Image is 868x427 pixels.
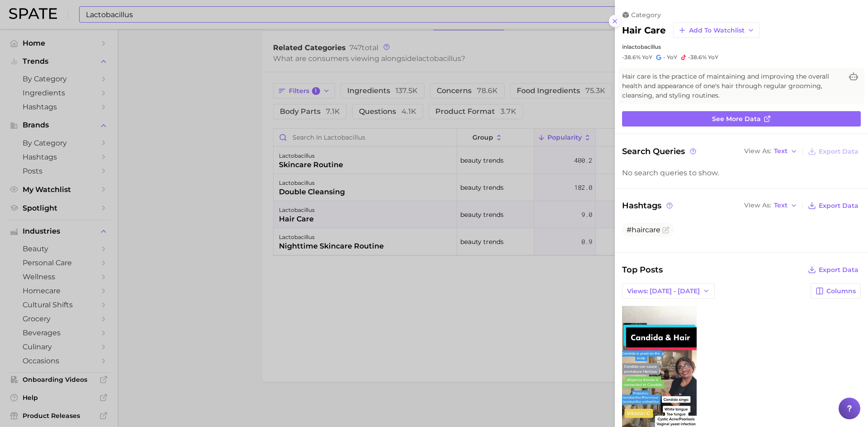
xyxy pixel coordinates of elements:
[631,11,661,19] span: category
[811,283,861,299] button: Columns
[819,266,859,274] span: Export Data
[622,145,698,158] span: Search Queries
[744,203,771,208] span: View As
[662,226,670,234] button: Flag as miscategorized or irrelevant
[708,54,718,61] span: YoY
[627,225,660,234] span: #haircare
[826,287,856,295] span: Columns
[622,199,674,212] span: Hashtags
[742,200,800,211] button: View AsText
[622,54,641,61] span: -38.6%
[712,115,761,123] span: See more data
[622,25,666,36] h2: hair care
[622,263,663,276] span: Top Posts
[806,145,861,158] button: Export Data
[622,43,861,50] div: in
[627,43,661,50] span: lactobacillus
[774,149,788,154] span: Text
[689,27,745,34] span: Add to Watchlist
[673,23,759,38] button: Add to Watchlist
[688,54,707,61] span: -38.6%
[819,148,859,155] span: Export Data
[742,145,800,157] button: View AsText
[663,54,665,61] span: -
[622,169,861,177] div: No search queries to show.
[642,54,652,61] span: YoY
[622,111,861,127] a: See more data
[627,287,700,295] span: Views: [DATE] - [DATE]
[806,263,861,276] button: Export Data
[744,149,771,154] span: View As
[774,203,788,208] span: Text
[819,202,859,210] span: Export Data
[622,283,715,299] button: Views: [DATE] - [DATE]
[622,72,843,100] span: Hair care is the practice of maintaining and improving the overall health and appearance of one's...
[667,54,677,61] span: YoY
[806,199,861,212] button: Export Data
